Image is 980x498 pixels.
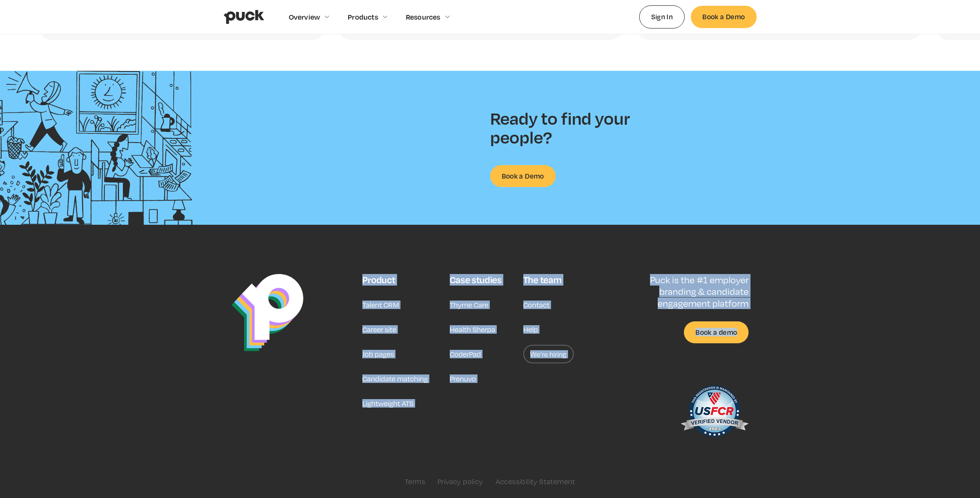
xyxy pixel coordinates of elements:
[406,13,441,21] div: Resources
[691,6,756,28] a: Book a Demo
[490,109,644,147] h2: Ready to find your people?
[490,165,556,187] a: Book a Demo
[625,274,749,309] p: Puck is the #1 employer branding & candidate engagement platform
[523,296,549,314] a: Contact
[684,321,749,343] a: Book a demo
[362,320,396,339] a: Career site
[523,345,574,363] a: We’re hiring
[450,320,495,339] a: Health Sherpa
[405,477,425,486] a: Terms
[680,382,749,443] img: US Federal Contractor Registration System for Award Management Verified Vendor Seal
[289,13,320,21] div: Overview
[362,345,394,363] a: Job pages
[437,477,483,486] a: Privacy policy
[362,394,414,413] a: Lightweight ATS
[450,274,502,286] div: Case studies
[523,320,538,339] a: Help
[362,369,428,388] a: Candidate matching
[523,274,561,286] div: The team
[450,296,488,314] a: Thyme Care
[639,5,685,28] a: Sign In
[450,345,481,363] a: CoderPad
[231,274,303,351] img: Puck Logo
[348,13,378,21] div: Products
[362,274,395,286] div: Product
[450,369,476,388] a: Prenuvo
[496,477,575,486] a: Accessibility Statement
[362,296,399,314] a: Talent CRM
